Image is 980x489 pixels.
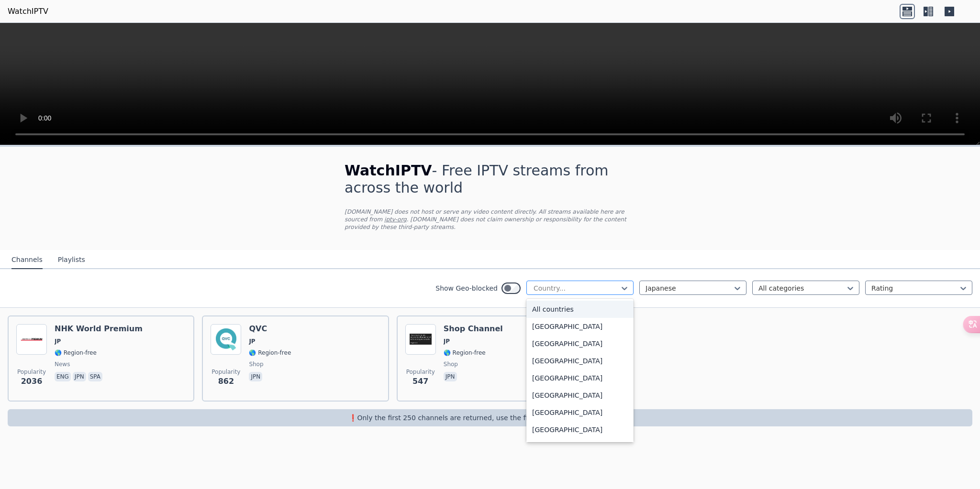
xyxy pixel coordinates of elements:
[406,368,435,376] span: Popularity
[345,162,635,196] h1: - Free IPTV streams from across the world
[249,324,291,334] h6: QVC
[526,318,634,335] div: [GEOGRAPHIC_DATA]
[58,251,85,269] button: Playlists
[526,387,634,404] div: [GEOGRAPHIC_DATA]
[526,421,634,438] div: [GEOGRAPHIC_DATA]
[249,337,255,345] span: JP
[249,360,263,368] span: shop
[444,337,450,345] span: JP
[17,368,46,376] span: Popularity
[249,349,291,357] span: 🌎 Region-free
[11,413,969,423] p: ❗️Only the first 250 channels are returned, use the filters to narrow down channels.
[55,372,71,381] p: eng
[526,301,634,318] div: All countries
[11,251,43,269] button: Channels
[218,376,234,387] span: 862
[444,360,458,368] span: shop
[526,369,634,387] div: [GEOGRAPHIC_DATA]
[405,324,436,355] img: Shop Channel
[412,376,428,387] span: 547
[16,324,47,355] img: NHK World Premium
[345,162,432,179] span: WatchIPTV
[55,360,70,368] span: news
[444,349,486,357] span: 🌎 Region-free
[55,324,143,334] h6: NHK World Premium
[384,216,407,223] a: iptv-org
[212,368,240,376] span: Popularity
[249,372,262,381] p: jpn
[526,438,634,456] div: Aruba
[526,404,634,421] div: [GEOGRAPHIC_DATA]
[55,337,61,345] span: JP
[444,372,457,381] p: jpn
[526,335,634,352] div: [GEOGRAPHIC_DATA]
[444,324,503,334] h6: Shop Channel
[8,6,48,17] a: WatchIPTV
[345,208,635,231] p: [DOMAIN_NAME] does not host or serve any video content directly. All streams available here are s...
[88,372,102,381] p: spa
[435,283,498,293] label: Show Geo-blocked
[21,376,43,387] span: 2036
[211,324,241,355] img: QVC
[73,372,86,381] p: jpn
[55,349,97,357] span: 🌎 Region-free
[526,352,634,369] div: [GEOGRAPHIC_DATA]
